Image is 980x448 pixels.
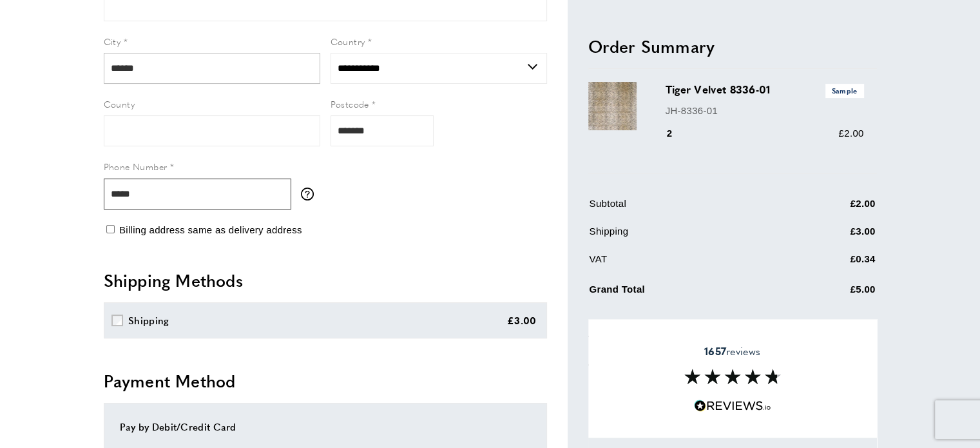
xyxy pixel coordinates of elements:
td: Grand Total [590,280,785,307]
div: £3.00 [507,313,537,328]
td: £0.34 [787,252,876,277]
td: Shipping [590,224,785,249]
h2: Payment Method [104,369,547,393]
h2: Order Summary [588,35,877,58]
td: VAT [590,252,785,277]
span: County [104,97,135,110]
span: Country [331,35,365,48]
span: £2.00 [838,128,863,139]
p: JH-8336-01 [666,103,864,119]
h3: Tiger Velvet 8336-01 [666,83,864,98]
img: Reviews.io 5 stars [694,400,771,412]
td: £3.00 [787,224,876,249]
img: Reviews section [684,369,781,384]
div: Shipping [128,313,169,328]
span: Postcode [331,97,369,110]
img: Tiger Velvet 8336-01 [588,83,637,131]
span: reviews [704,345,760,358]
input: Billing address same as delivery address [106,225,115,233]
span: Sample [825,84,864,98]
h2: Shipping Methods [104,269,547,292]
div: 2 [666,126,691,142]
td: £2.00 [787,197,876,222]
strong: 1657 [704,344,726,358]
span: Phone Number [104,160,168,173]
td: Subtotal [590,197,785,222]
span: Billing address same as delivery address [119,224,302,235]
span: City [104,35,121,48]
button: More information [301,188,320,200]
td: £5.00 [787,280,876,307]
div: Pay by Debit/Credit Card [120,419,531,434]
